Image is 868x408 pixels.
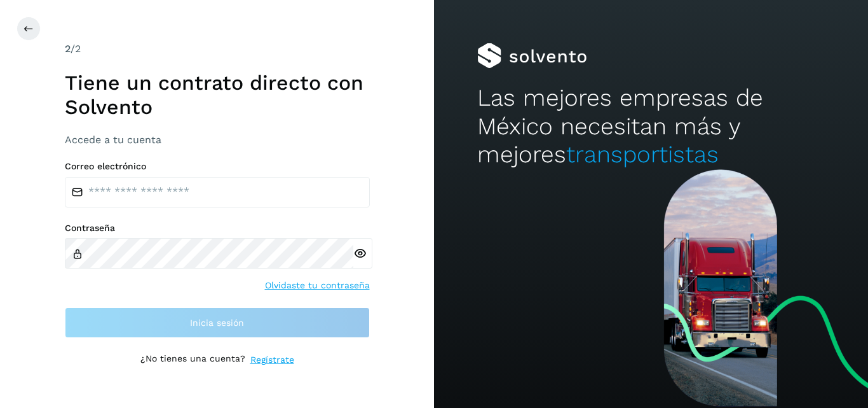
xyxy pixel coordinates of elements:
[566,141,719,168] span: transportistas
[65,43,71,55] span: 2
[65,134,370,146] h3: Accede a tu cuenta
[65,307,370,338] button: Inicia sesión
[250,353,294,367] a: Regístrate
[477,84,824,169] h2: Las mejores empresas de México necesitan más y mejores
[265,279,370,292] a: Olvidaste tu contraseña
[190,318,244,327] span: Inicia sesión
[65,223,370,234] label: Contraseña
[65,71,370,120] h1: Tiene un contrato directo con Solvento
[65,161,370,172] label: Correo electrónico
[65,41,370,57] div: /2
[140,353,245,367] p: ¿No tienes una cuenta?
